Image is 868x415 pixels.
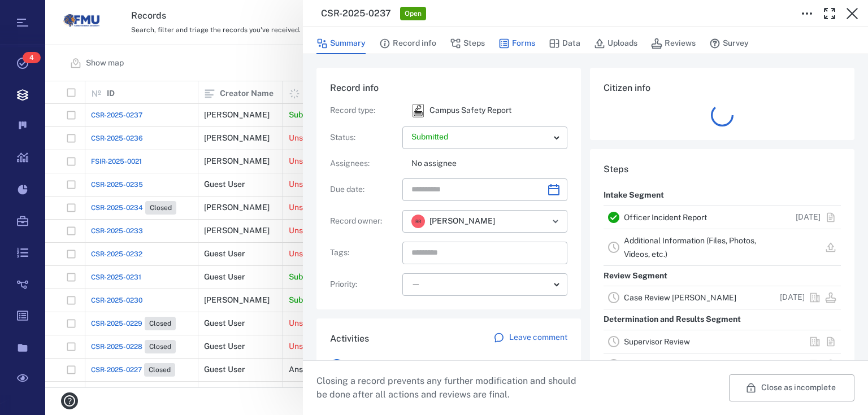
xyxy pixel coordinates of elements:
[330,332,369,346] h6: Activities
[411,104,425,117] div: Campus Safety Report
[25,8,49,18] span: Help
[651,33,696,54] button: Reviews
[411,132,549,143] p: Submitted
[841,2,863,25] button: Close
[624,213,707,222] a: Officer Incident Report
[548,213,563,229] button: Open
[411,215,425,228] div: R R
[729,374,854,401] button: Close as incomplete
[330,81,567,95] h6: Record info
[604,185,664,206] p: Intake Segment
[590,149,854,399] div: StepsIntake SegmentOfficer Incident Report[DATE]Additional Information (Files, Photos, Videos, et...
[604,163,841,176] h6: Steps
[330,279,398,290] p: Priority :
[418,359,467,373] span: [DATE] 2:57PM
[379,33,436,54] button: Record info
[796,212,821,223] p: [DATE]
[509,332,567,343] p: Leave comment
[330,184,398,195] p: Due date :
[604,266,667,286] p: Review Segment
[321,7,391,20] h3: CSR-2025-0237
[330,132,398,143] p: Status :
[330,247,398,259] p: Tags :
[709,33,749,54] button: Survey
[330,216,398,227] p: Record owner :
[624,337,690,346] a: Supervisor Review
[796,2,818,25] button: Toggle to Edit Boxes
[818,2,841,25] button: Toggle Fullscreen
[498,33,535,54] button: Forms
[316,33,366,54] button: Summary
[604,309,741,330] p: Determination and Results Segment
[549,33,580,54] button: Data
[411,278,549,291] div: —
[316,374,585,401] p: Closing a record prevents any further modification and should be done after all actions and revie...
[429,216,495,227] span: [PERSON_NAME]
[604,81,841,95] h6: Citizen info
[330,158,398,169] p: Assignees :
[411,104,425,117] img: icon Campus Safety Report
[780,292,805,303] p: [DATE]
[411,158,567,169] p: No assignee
[23,52,41,63] span: 4
[624,293,736,302] a: Case Review [PERSON_NAME]
[450,33,485,54] button: Steps
[590,68,854,149] div: Citizen info
[402,9,424,19] span: Open
[316,68,581,318] div: Record infoRecord type:icon Campus Safety ReportCampus Safety ReportStatus:Assignees:No assigneeD...
[624,236,756,259] a: Additional Information (Files, Photos, Videos, etc.)
[429,105,511,116] p: Campus Safety Report
[330,105,398,116] p: Record type :
[594,33,637,54] button: Uploads
[542,178,565,201] button: Choose date
[493,332,567,346] a: Leave comment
